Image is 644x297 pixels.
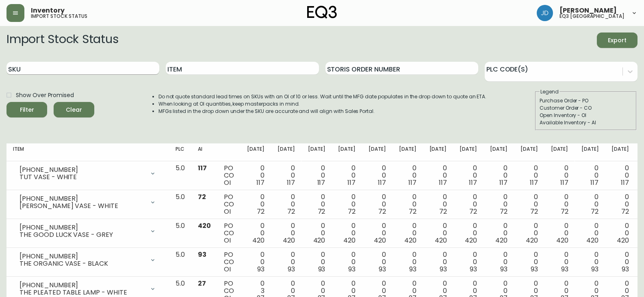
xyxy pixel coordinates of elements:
[308,222,325,244] div: 0 0
[247,193,265,215] div: 0 0
[54,102,94,117] button: Clear
[338,193,356,215] div: 0 0
[257,207,265,216] span: 72
[495,236,507,245] span: 420
[7,143,169,161] th: Item
[392,143,423,161] th: [DATE]
[20,166,145,173] div: [PHONE_NUMBER]
[556,236,568,245] span: 420
[561,264,568,274] span: 93
[369,193,386,215] div: 0 0
[318,207,325,216] span: 72
[611,222,629,244] div: 0 0
[20,202,145,210] div: [PERSON_NAME] VASE - WHITE
[540,97,632,104] div: Purchase Order - PO
[530,178,538,187] span: 117
[247,251,265,273] div: 0 0
[581,222,599,244] div: 0 0
[575,143,605,161] th: [DATE]
[198,192,206,202] span: 72
[308,193,325,215] div: 0 0
[399,165,416,186] div: 0 0
[621,178,629,187] span: 117
[429,251,447,273] div: 0 0
[540,104,632,112] div: Customer Order - CO
[520,222,538,244] div: 0 0
[490,193,507,215] div: 0 0
[484,143,514,161] th: [DATE]
[287,178,295,187] span: 117
[348,207,356,216] span: 72
[169,161,191,190] td: 5.0
[559,7,617,14] span: [PERSON_NAME]
[338,222,356,244] div: 0 0
[256,178,265,187] span: 117
[347,178,356,187] span: 117
[551,165,568,186] div: 0 0
[20,173,145,181] div: TUT VASE - WHITE
[369,165,386,186] div: 0 0
[158,108,487,115] li: MFGs listed in the drop down under the SKU are accurate and will align with Sales Portal.
[308,165,325,186] div: 0 0
[374,236,386,245] span: 420
[169,143,191,161] th: PLC
[369,222,386,244] div: 0 0
[13,165,163,182] div: [PHONE_NUMBER]TUT VASE - WHITE
[318,264,325,274] span: 93
[278,222,295,244] div: 0 0
[191,143,217,161] th: AI
[561,207,568,216] span: 72
[559,14,624,19] h5: eq3 [GEOGRAPHIC_DATA]
[362,143,392,161] th: [DATE]
[586,236,598,245] span: 420
[540,88,559,95] legend: Legend
[378,207,386,216] span: 72
[224,222,234,244] div: PO CO
[605,143,635,161] th: [DATE]
[198,163,207,173] span: 117
[611,193,629,215] div: 0 0
[13,193,163,211] div: [PHONE_NUMBER][PERSON_NAME] VASE - WHITE
[439,207,447,216] span: 72
[224,165,234,186] div: PO CO
[169,248,191,277] td: 5.0
[13,251,163,269] div: [PHONE_NUMBER]THE ORGANIC VASE - BLACK
[590,178,598,187] span: 117
[621,207,629,216] span: 72
[399,251,416,273] div: 0 0
[271,143,301,161] th: [DATE]
[307,6,337,19] img: logo
[560,178,568,187] span: 117
[429,165,447,186] div: 0 0
[622,264,629,274] span: 93
[440,264,447,274] span: 93
[20,105,34,115] div: Filter
[409,207,416,216] span: 72
[247,165,265,186] div: 0 0
[287,207,295,216] span: 72
[591,207,598,216] span: 72
[224,264,231,274] span: OI
[530,207,538,216] span: 72
[20,253,145,260] div: [PHONE_NUMBER]
[241,143,271,161] th: [DATE]
[540,112,632,119] div: Open Inventory - OI
[460,222,477,244] div: 0 0
[224,236,231,245] span: OI
[20,195,145,202] div: [PHONE_NUMBER]
[7,102,47,117] button: Filter
[465,236,477,245] span: 420
[278,165,295,186] div: 0 0
[198,221,211,230] span: 420
[158,100,487,108] li: When looking at OI quantities, keep masterpacks in mind.
[283,236,295,245] span: 420
[308,251,325,273] div: 0 0
[603,35,631,46] span: Export
[611,251,629,273] div: 0 0
[551,251,568,273] div: 0 0
[429,222,447,244] div: 0 0
[581,165,599,186] div: 0 0
[301,143,332,161] th: [DATE]
[514,143,544,161] th: [DATE]
[520,165,538,186] div: 0 0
